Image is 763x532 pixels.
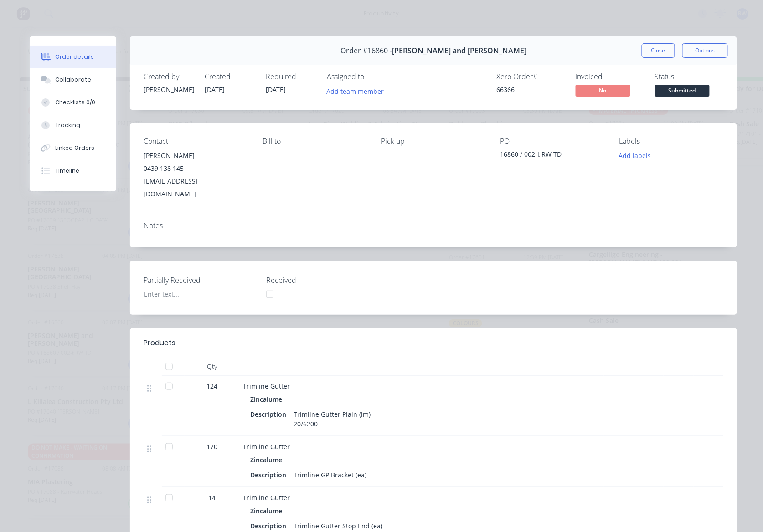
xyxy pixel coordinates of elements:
[243,493,290,502] span: Trimline Gutter
[322,85,389,97] button: Add team member
[642,43,675,58] button: Close
[243,382,290,390] span: Trimline Gutter
[55,144,94,152] div: Linked Orders
[243,442,290,451] span: Trimline Gutter
[30,114,116,137] button: Tracking
[496,85,565,94] div: 66366
[327,72,418,81] div: Assigned to
[500,149,604,162] div: 16860 / 002-t RW TD
[206,442,217,451] span: 170
[266,275,380,286] label: Received
[250,408,290,421] div: Description
[250,504,286,517] div: Zincalume
[30,137,116,159] button: Linked Orders
[263,137,367,146] div: Bill to
[655,72,723,81] div: Status
[250,393,286,406] div: Zincalume
[327,85,389,97] button: Add team member
[392,46,526,55] span: [PERSON_NAME] and [PERSON_NAME]
[30,68,116,91] button: Collaborate
[655,85,710,98] button: Submitted
[496,72,565,81] div: Xero Order #
[682,43,728,58] button: Options
[250,453,286,466] div: Zincalume
[144,149,248,200] div: [PERSON_NAME]0439 138 145[EMAIL_ADDRESS][DOMAIN_NAME]
[144,175,248,200] div: [EMAIL_ADDRESS][DOMAIN_NAME]
[208,493,216,502] span: 14
[55,53,94,61] div: Order details
[144,221,723,230] div: Notes
[185,358,239,376] div: Qty
[144,149,248,162] div: [PERSON_NAME]
[144,162,248,175] div: 0439 138 145
[340,46,392,55] span: Order #16860 -
[144,338,175,348] div: Products
[266,85,286,94] span: [DATE]
[250,468,290,481] div: Description
[381,137,486,146] div: Pick up
[290,408,374,430] div: Trimline Gutter Plain (lm) 20/6200
[55,121,80,129] div: Tracking
[55,76,91,84] div: Collaborate
[55,167,79,175] div: Timeline
[266,72,316,81] div: Required
[655,85,710,96] span: Submitted
[144,85,194,94] div: [PERSON_NAME]
[205,85,225,94] span: [DATE]
[144,137,248,146] div: Contact
[144,275,258,286] label: Partially Received
[500,137,604,146] div: PO
[206,381,217,391] span: 124
[144,72,194,81] div: Created by
[576,85,630,96] span: No
[55,98,95,107] div: Checklists 0/0
[576,72,644,81] div: Invoiced
[290,468,370,481] div: Trimline GP Bracket (ea)
[614,149,656,162] button: Add labels
[30,91,116,114] button: Checklists 0/0
[205,72,255,81] div: Created
[30,159,116,182] button: Timeline
[619,137,723,146] div: Labels
[30,46,116,68] button: Order details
